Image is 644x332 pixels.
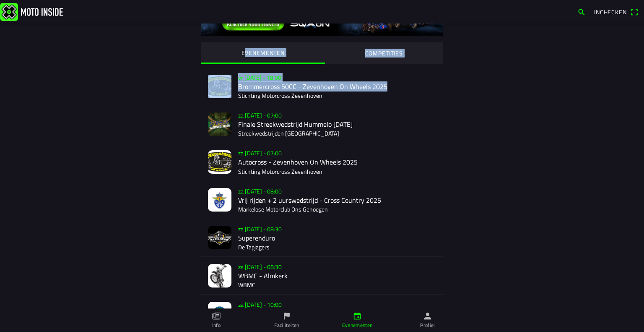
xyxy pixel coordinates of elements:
img: mBcQMagLMxzNEVoW9kWH8RIERBgDR7O2pMCJ3QD2.jpg [208,150,231,174]
a: za [DATE] - 08:30SuperenduroDe Tapjagers [201,219,443,257]
ion-icon: person [423,311,432,321]
a: za [DATE] - 07:00Autocross - Zevenhoven On Wheels 2025Stichting Motorcross Zevenhoven [201,143,443,181]
a: search [573,5,590,19]
a: vr [DATE] - 18:00Brommercross 50CC - Zevenhoven On Wheels 2025Stichting Motorcross Zevenhoven [201,68,443,105]
img: t43s2WqnjlnlfEGJ3rGH5nYLUnlJyGok87YEz3RR.jpg [208,112,231,136]
img: LHdt34qjO8I1ikqy75xviT6zvODe0JOmFLV3W9KQ.jpeg [208,302,231,325]
ion-label: Faciliteiten [274,322,299,329]
a: za [DATE] - 07:00Finale Streekwedstrijd Hummelo [DATE]Streekwedstrijden [GEOGRAPHIC_DATA] [201,105,443,143]
ion-icon: calendar [353,311,362,321]
ion-segment-button: COMPETITIES [325,42,443,64]
span: Inchecken [594,8,627,16]
ion-icon: flag [282,311,291,321]
a: za [DATE] - 08:30WBMC - AlmkerkWBMC [201,257,443,295]
ion-label: Evenementen [342,322,373,329]
img: FPyWlcerzEXqUMuL5hjUx9yJ6WAfvQJe4uFRXTbk.jpg [208,226,231,249]
ion-label: Profiel [420,322,435,329]
img: f91Uln4Ii9NDc1fngFZXG5WgZ3IMbtQLaCnbtbu0.jpg [208,264,231,288]
img: UByebBRfVoKeJdfrrfejYaKoJ9nquzzw8nymcseR.jpeg [208,188,231,212]
a: za [DATE] - 08:00Vrij rijden + 2 uurswedstrijd - Cross Country 2025Markelose Motorclub Ons Genoegen [201,181,443,219]
ion-icon: paper [212,311,221,321]
ion-label: Info [212,322,221,329]
img: ZWpMevB2HtM9PSRG0DOL5BeeSKRJMujE3mbAFX0B.jpg [208,75,231,98]
a: Incheckenqr scanner [590,5,642,19]
ion-segment-button: EVENEMENTEN [201,42,325,64]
